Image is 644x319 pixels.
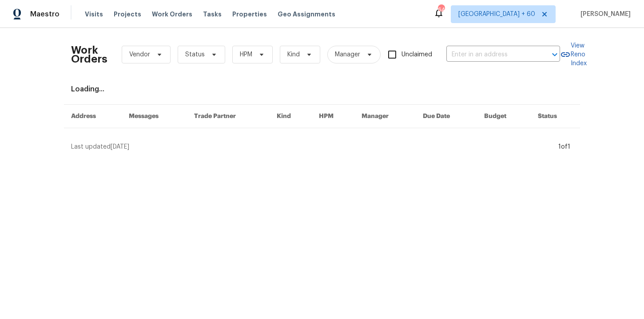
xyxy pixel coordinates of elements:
[577,10,631,19] span: [PERSON_NAME]
[185,50,205,59] span: Status
[122,105,187,128] th: Messages
[477,105,531,128] th: Budget
[446,48,535,62] input: Enter in an address
[64,105,122,128] th: Address
[458,10,535,19] span: [GEOGRAPHIC_DATA] + 60
[549,48,561,61] button: Open
[203,11,222,17] span: Tasks
[232,10,267,19] span: Properties
[71,46,107,63] h2: Work Orders
[531,105,580,128] th: Status
[438,5,444,14] div: 649
[111,144,129,150] span: [DATE]
[312,105,354,128] th: HPM
[187,105,270,128] th: Trade Partner
[114,10,141,19] span: Projects
[354,105,416,128] th: Manager
[270,105,312,128] th: Kind
[71,85,573,94] div: Loading...
[278,10,335,19] span: Geo Assignments
[416,105,477,128] th: Due Date
[560,41,587,68] a: View Reno Index
[71,142,556,151] div: Last updated
[240,50,252,59] span: HPM
[558,142,570,151] div: 1 of 1
[30,10,60,19] span: Maestro
[287,50,300,59] span: Kind
[402,50,432,59] span: Unclaimed
[152,10,192,19] span: Work Orders
[335,50,360,59] span: Manager
[85,10,103,19] span: Visits
[129,50,150,59] span: Vendor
